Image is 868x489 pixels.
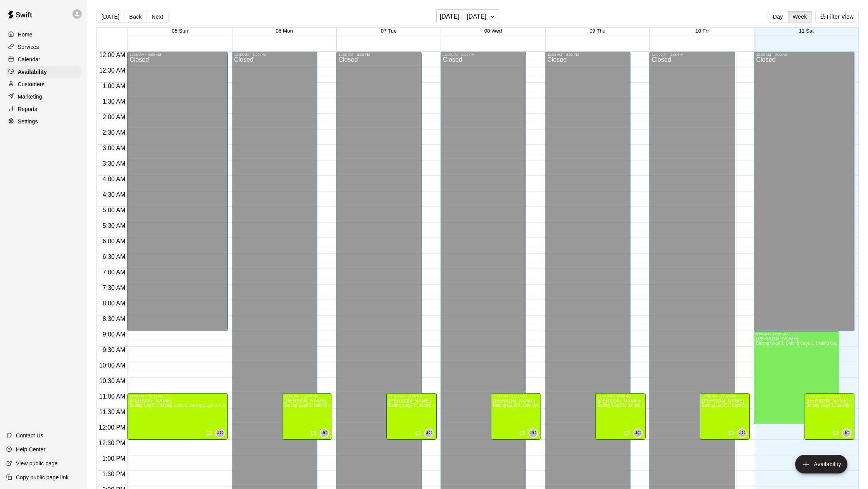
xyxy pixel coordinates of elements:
span: Recurring availability [415,430,421,436]
span: 1:30 AM [101,98,127,105]
button: 11 Sat [799,28,814,34]
p: Contact Us [16,432,43,439]
span: 8:30 AM [101,316,127,322]
span: 7:30 AM [101,284,127,291]
span: 11:30 AM [97,409,127,415]
span: 2:30 AM [101,129,127,136]
span: 7:00 AM [101,269,127,276]
div: 12:00 AM – 3:00 PM [338,53,419,57]
div: 11:00 AM – 12:30 PM: Available [804,393,854,440]
div: Joe Campanella [320,428,329,438]
div: Joe Campanella [529,428,538,438]
div: Joe Campanella [737,428,747,438]
span: 5:00 AM [101,207,127,213]
span: 2:00 AM [101,114,127,120]
p: Calendar [18,55,40,63]
button: Day [768,11,788,23]
a: Settings [6,116,81,127]
span: JC [844,429,849,437]
a: Customers [6,78,81,90]
span: 5:30 AM [101,222,127,229]
a: Services [6,41,81,53]
div: 12:00 AM – 3:00 PM [652,53,733,57]
p: View public page [16,460,58,467]
span: Recurring availability [833,430,839,436]
div: 12:00 AM – 9:00 AM [129,53,226,57]
button: Back [124,11,147,23]
div: Closed [756,57,852,334]
span: 3:00 AM [101,145,127,151]
div: 9:00 AM – 12:00 PM: Available [754,331,839,424]
a: Home [6,29,81,40]
span: 1:30 PM [100,471,127,477]
span: 12:00 AM [97,52,127,58]
span: 11:00 AM [97,393,127,400]
h6: [DATE] – [DATE] [440,11,487,22]
button: 06 Mon [276,28,293,34]
span: 1:00 PM [100,455,127,462]
button: 09 Thu [589,28,605,34]
div: 12:00 AM – 3:00 PM [547,53,628,57]
span: Batting Cage 1, Batting Cage 2, Batting Cage 3, Pitching Tunnel 1, Pitching Tunnel 2, Weight Room [129,403,312,407]
span: JC [322,429,327,437]
div: Joe Campanella [842,428,851,438]
div: 11:00 AM – 12:30 PM [598,394,643,398]
span: JC [739,429,745,437]
a: Calendar [6,54,81,65]
span: 8:00 AM [101,300,127,307]
div: 11:00 AM – 12:30 PM [702,394,748,398]
span: 1:00 AM [101,83,127,89]
span: 12:30 PM [97,440,127,446]
span: Recurring availability [624,430,630,436]
a: Availability [6,66,81,78]
div: 12:00 AM – 9:00 AM: Closed [127,52,228,331]
p: Reports [18,105,37,113]
button: add [795,455,847,473]
div: 11:00 AM – 12:30 PM: Available [282,393,332,440]
span: 9:30 AM [101,347,127,353]
p: Marketing [18,93,42,101]
div: 12:00 AM – 3:00 PM [443,53,524,57]
div: 11:00 AM – 12:30 PM: Available [595,393,646,440]
span: Batting Cage 1, Batting Cage 2, Batting Cage 3, Pitching Tunnel 1, Pitching Tunnel 2, Weight Room [493,403,676,407]
button: 10 Fri [695,28,708,34]
span: 3:30 AM [101,160,127,167]
span: 4:00 AM [101,176,127,182]
span: 10:00 AM [97,362,127,369]
span: JC [530,429,536,437]
button: Week [788,11,812,23]
div: 12:00 AM – 9:00 AM [756,53,852,57]
button: Next [146,11,168,23]
p: Customers [18,80,45,88]
div: 11:00 AM – 12:30 PM: Available [700,393,750,440]
span: 05 Sun [172,28,188,34]
button: 08 Wed [484,28,502,34]
span: JC [426,429,432,437]
div: 11:00 AM – 12:30 PM [493,394,539,398]
a: Reports [6,103,81,115]
button: 07 Tue [381,28,397,34]
p: Availability [18,68,47,76]
div: 9:00 AM – 12:00 PM [756,332,837,336]
div: 12:00 AM – 3:00 PM [234,53,315,57]
span: 6:00 AM [101,238,127,244]
button: Filter View [815,11,859,23]
div: 11:00 AM – 12:30 PM: Available [386,393,437,440]
div: 11:00 AM – 12:30 PM: Available [127,393,228,440]
span: JC [217,429,223,437]
p: Home [18,31,33,38]
a: Marketing [6,91,81,102]
p: Copy public page link [16,473,69,481]
span: 6:30 AM [101,253,127,260]
button: [DATE] – [DATE] [436,9,499,24]
div: Joe Campanella [215,428,225,438]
